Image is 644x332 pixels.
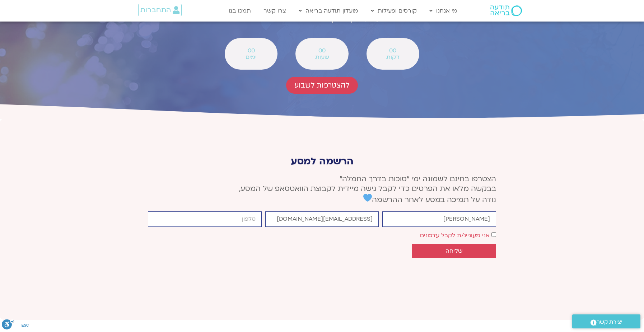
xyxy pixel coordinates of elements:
[426,4,461,18] a: מי אנחנו
[265,211,379,227] input: אימייל
[363,193,372,202] img: 💙
[225,4,255,18] a: תמכו בנו
[148,211,262,227] input: מותר להשתמש רק במספרים ותווי טלפון (#, -, *, וכו').
[445,248,463,254] span: שליחה
[138,4,182,16] a: התחברות
[412,244,496,258] button: שליחה
[367,4,420,18] a: קורסים ופעילות
[140,6,171,14] span: התחברות
[420,232,490,239] label: אני מעוניינ/ת לקבל עדכונים
[376,54,410,60] span: דקות
[234,54,268,60] span: ימים
[572,314,640,328] a: יצירת קשר
[148,211,496,262] form: טופס חדש
[260,4,290,18] a: צרו קשר
[239,184,496,193] span: בבקשה מלאו את הפרטים כדי לקבל גישה מיידית לקבוצת הוואטסאפ של המסע,
[148,174,496,205] p: הצטרפו בחינם לשמונה ימי ״סוכות בדרך החמלה״
[295,4,362,18] a: מועדון תודעה בריאה
[286,77,358,94] a: להצטרפות לשבוע
[295,81,349,89] span: להצטרפות לשבוע
[305,47,339,54] span: 00
[382,211,496,227] input: שם פרטי
[234,47,268,54] span: 00
[148,156,496,167] p: הרשמה למסע
[490,5,522,16] img: תודעה בריאה
[376,47,410,54] span: 00
[363,195,496,205] span: נודה על תמיכה במסע לאחר ההרשמה
[597,317,622,327] span: יצירת קשר
[305,54,339,60] span: שעות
